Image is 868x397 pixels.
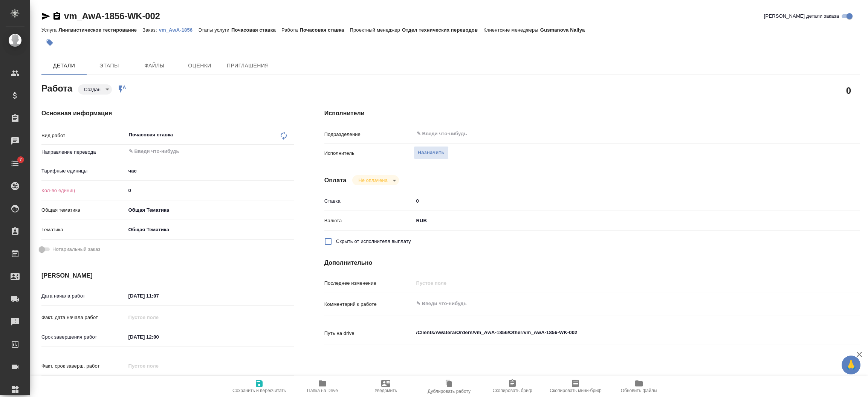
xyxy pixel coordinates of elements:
span: Сохранить и пересчитать [232,388,286,393]
p: Валюта [324,217,414,224]
p: Заказ: [142,27,159,33]
p: Последнее изменение [324,279,414,287]
button: Не оплачена [356,177,390,183]
input: Пустое поле [126,360,192,371]
input: ✎ Введи что-нибудь [126,290,192,301]
p: Путь на drive [324,330,414,337]
textarea: /Clients/Awatera/Orders/vm_AwA-1856/Other/vm_AwA-1856-WK-002 [414,326,815,339]
p: Почасовая ставка [231,27,281,33]
button: 🙏 [842,356,860,374]
button: Сохранить и пересчитать [228,376,291,397]
span: Скопировать мини-бриф [550,388,601,393]
p: Тарифные единицы [41,167,126,175]
button: Папка на Drive [291,376,354,397]
p: Вид работ [41,132,126,139]
input: ✎ Введи что-нибудь [126,185,294,196]
p: Услуга [41,27,58,33]
p: Отдел технических переводов [402,27,483,33]
span: Файлы [136,61,173,70]
a: 7 [2,154,28,173]
h2: 0 [846,84,851,97]
div: RUB [414,214,815,227]
p: Клиентские менеджеры [483,27,540,33]
span: Нотариальный заказ [52,246,100,253]
span: Обновить файлы [621,388,657,393]
span: Оценки [182,61,218,70]
h4: Дополнительно [324,258,860,267]
span: Дублировать работу [428,389,471,394]
input: ✎ Введи что-нибудь [126,331,192,342]
button: Скопировать бриф [481,376,544,397]
p: Срок завершения работ [41,333,126,341]
p: Тематика [41,226,126,234]
p: Лингвистическое тестирование [58,27,142,33]
div: час [126,165,294,177]
span: Детали [46,61,82,70]
span: Приглашения [227,61,269,70]
button: Уведомить [354,376,417,397]
span: Скопировать бриф [492,388,532,393]
button: Скопировать ссылку для ЯМессенджера [41,12,50,21]
h4: Оплата [324,176,347,185]
input: ✎ Введи что-нибудь [128,147,267,156]
p: Проектный менеджер [350,27,402,33]
p: Комментарий к работе [324,301,414,308]
span: 🙏 [845,357,857,373]
a: vm_AwA-1856 [159,26,198,33]
p: Работа [281,27,300,33]
h4: Исполнители [324,109,860,118]
span: Уведомить [374,388,397,393]
button: Обновить файлы [607,376,671,397]
p: Ставка [324,197,414,205]
span: 7 [15,156,26,163]
h4: [PERSON_NAME] [41,271,294,280]
p: Исполнитель [324,150,414,157]
button: Open [290,151,292,152]
p: Факт. дата начала работ [41,314,126,321]
div: Создан [78,84,112,95]
span: [PERSON_NAME] детали заказа [764,12,839,20]
button: Дублировать работу [417,376,481,397]
div: Общая Тематика [126,204,294,217]
span: Папка на Drive [307,388,338,393]
span: Этапы [91,61,127,70]
button: Скопировать мини-бриф [544,376,607,397]
button: Open [811,133,813,134]
button: Скопировать ссылку [52,12,61,21]
a: vm_AwA-1856-WK-002 [64,11,160,21]
input: ✎ Введи что-нибудь [416,129,788,138]
button: Создан [82,86,103,93]
p: Факт. срок заверш. работ [41,362,126,370]
p: Gusmanova Nailya [540,27,591,33]
p: Почасовая ставка [300,27,350,33]
p: Направление перевода [41,148,126,156]
h4: Основная информация [41,109,294,118]
p: Общая тематика [41,206,126,214]
span: Скрыть от исполнителя выплату [336,238,411,245]
p: Этапы услуги [198,27,231,33]
div: Общая Тематика [126,223,294,236]
div: Создан [352,175,399,185]
span: Назначить [418,148,445,157]
h2: Работа [41,81,72,95]
button: Назначить [414,146,449,159]
input: Пустое поле [414,278,815,289]
p: Кол-во единиц [41,187,126,194]
input: ✎ Введи что-нибудь [414,195,815,206]
button: Добавить тэг [41,34,58,51]
p: Подразделение [324,131,414,138]
input: Пустое поле [126,312,192,323]
p: Дата начала работ [41,292,126,300]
